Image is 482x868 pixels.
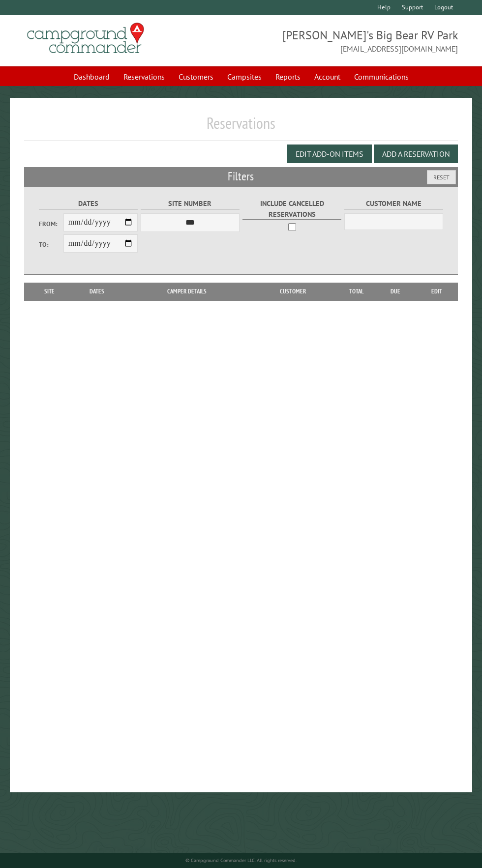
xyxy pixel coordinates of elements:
[270,67,306,86] a: Reports
[39,240,63,249] label: To:
[124,283,249,300] th: Camper Details
[118,67,171,86] a: Reservations
[39,198,138,209] label: Dates
[24,19,147,58] img: Campground Commander
[241,27,458,55] span: [PERSON_NAME]'s Big Bear RV Park [EMAIL_ADDRESS][DOMAIN_NAME]
[141,198,240,209] label: Site Number
[68,67,116,86] a: Dashboard
[427,170,456,184] button: Reset
[29,283,70,300] th: Site
[24,167,458,186] h2: Filters
[416,283,458,300] th: Edit
[185,857,297,864] small: © Campground Commander LLC. All rights reserved.
[70,283,124,300] th: Dates
[221,67,268,86] a: Campsites
[287,145,372,163] button: Edit Add-on Items
[336,283,376,300] th: Total
[242,198,341,220] label: Include Cancelled Reservations
[344,198,443,209] label: Customer Name
[249,283,336,300] th: Customer
[24,114,458,141] h1: Reservations
[39,219,63,229] label: From:
[376,283,416,300] th: Due
[308,67,346,86] a: Account
[374,145,458,163] button: Add a Reservation
[173,67,219,86] a: Customers
[348,67,415,86] a: Communications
